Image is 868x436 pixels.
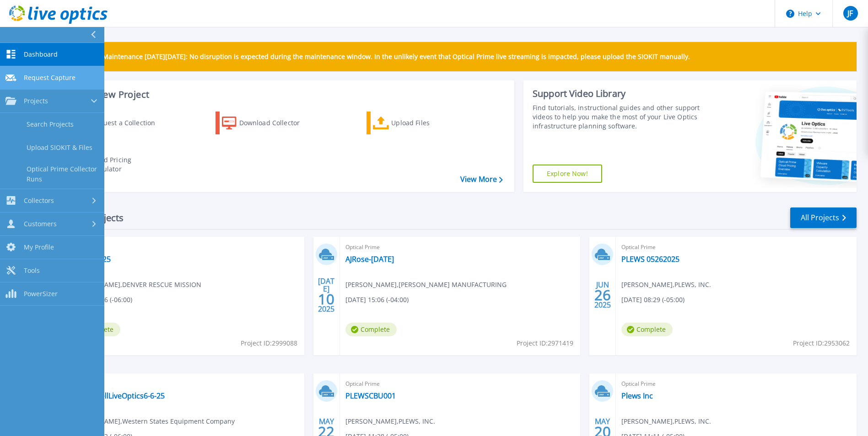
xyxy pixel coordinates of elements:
span: PowerSizer [24,290,58,298]
a: Plews Inc [621,391,653,400]
a: Upload Files [367,112,469,134]
span: Request Capture [24,74,75,82]
span: Optical Prime [621,379,851,389]
span: [PERSON_NAME] , Western States Equipment Company [69,416,235,426]
span: [DATE] 08:29 (-05:00) [621,295,685,305]
span: Tools [24,266,40,275]
a: Explore Now! [533,165,602,183]
span: Complete [345,323,397,336]
div: Find tutorials, instructional guides and other support videos to help you make the most of your L... [533,103,702,131]
div: Download Collector [239,114,313,132]
span: [DATE] 15:06 (-04:00) [345,295,409,305]
a: Download Collector [216,112,318,134]
span: 20 [594,428,611,436]
a: PLEWS 05262025 [621,255,679,264]
span: Optical Prime [69,379,299,389]
a: AJRose-[DATE] [345,255,394,264]
span: 22 [318,428,334,436]
span: Optical Prime [345,242,575,252]
span: JF [847,10,853,17]
span: 26 [594,291,611,299]
span: Project ID: 2999088 [241,338,297,348]
span: Optical Prime [345,379,575,389]
div: JUN 2025 [594,278,611,312]
span: Customers [24,220,57,228]
div: Support Video Library [533,88,702,100]
span: [PERSON_NAME] , DENVER RESCUE MISSION [69,280,201,290]
span: Collectors [24,197,54,205]
span: Optical Prime [69,242,299,252]
a: View More [460,175,503,184]
span: 10 [318,295,334,303]
span: [PERSON_NAME] , PLEWS, INC. [345,416,435,426]
div: Upload Files [391,114,464,132]
div: Cloud Pricing Calculator [90,155,163,174]
span: My Profile [24,243,54,251]
div: Request a Collection [91,114,164,132]
h3: Start a New Project [65,90,502,100]
a: Request a Collection [65,112,167,134]
span: Project ID: 2953062 [793,338,850,348]
span: Dashboard [24,50,58,58]
span: Project ID: 2971419 [517,338,573,348]
p: Scheduled Maintenance [DATE][DATE]: No disruption is expected during the maintenance window. In t... [68,53,690,60]
span: Projects [24,97,48,105]
span: [PERSON_NAME] , [PERSON_NAME] MANUFACTURING [345,280,507,290]
span: [PERSON_NAME] , PLEWS, INC. [621,416,711,426]
a: ITUtil02DellLiveOptics6-6-25 [69,391,165,400]
a: All Projects [790,207,857,228]
span: [PERSON_NAME] , PLEWS, INC. [621,280,711,290]
span: Optical Prime [621,242,851,252]
span: Complete [621,323,673,336]
div: [DATE] 2025 [318,278,335,312]
a: PLEWSCBU001 [345,391,396,400]
a: Cloud Pricing Calculator [65,153,167,176]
